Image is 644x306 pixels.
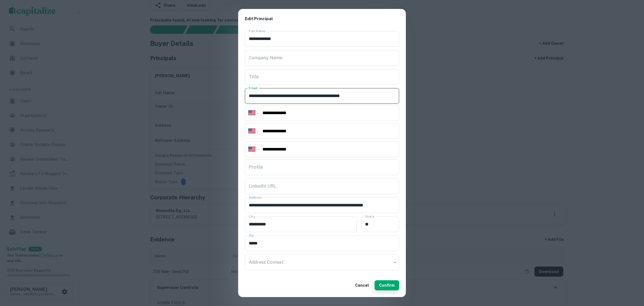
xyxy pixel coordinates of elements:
label: Email [249,86,258,90]
label: Address [249,195,262,200]
h2: Edit Principal [238,9,406,29]
label: City [249,214,255,219]
button: Cancel [353,280,371,290]
div: ​ [245,255,399,270]
label: Zip [249,233,254,238]
label: State [365,214,374,219]
label: Full Name [249,29,265,33]
button: Confirm [375,280,399,290]
iframe: Chat Widget [616,261,644,288]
